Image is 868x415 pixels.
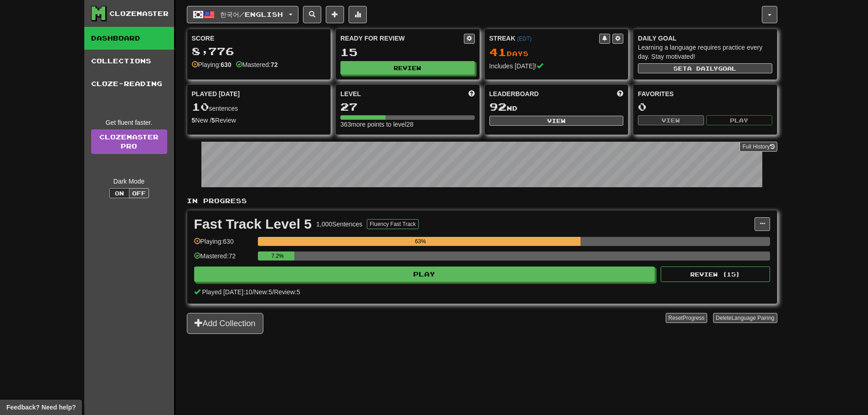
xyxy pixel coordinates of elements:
[340,34,464,43] div: Ready for Review
[84,27,174,50] a: Dashboard
[84,72,174,95] a: Cloze-Reading
[252,288,254,296] span: /
[194,217,312,231] div: Fast Track Level 5
[192,46,326,57] div: 8,776
[221,61,231,68] strong: 630
[706,115,772,125] button: Play
[638,89,772,98] div: Favorites
[187,6,298,23] button: 한국어/English
[84,50,174,72] a: Collections
[192,117,195,124] strong: 5
[638,34,772,43] div: Daily Goal
[489,101,624,113] div: nd
[489,116,624,126] button: View
[326,6,344,23] button: Add sentence to collection
[187,196,777,205] p: In Progress
[316,220,362,229] div: 1,000 Sentences
[367,219,418,229] button: Fluency Fast Track
[192,100,209,113] span: 10
[274,288,300,296] span: Review: 5
[517,36,532,42] a: (EDT)
[261,251,295,261] div: 7.2%
[489,100,507,113] span: 92
[192,60,231,69] div: Playing:
[236,60,278,69] div: Mastered:
[666,313,707,323] button: ResetProgress
[91,129,167,154] a: ClozemasterPro
[638,63,772,73] button: Seta dailygoal
[340,61,475,75] button: Review
[254,288,272,296] span: New: 5
[489,46,624,58] div: Day s
[220,10,283,18] span: 한국어 / English
[129,188,149,198] button: Off
[687,65,718,72] span: a daily
[271,61,278,68] strong: 72
[192,34,326,43] div: Score
[272,288,274,296] span: /
[638,101,772,113] div: 0
[713,313,777,323] button: DeleteLanguage Pairing
[683,315,704,321] span: Progress
[109,9,169,18] div: Clozemaster
[194,237,253,252] div: Playing: 630
[192,116,326,125] div: New / Review
[740,142,777,152] button: Full History
[261,237,580,246] div: 63%
[617,89,623,98] span: This week in points, UTC
[638,43,772,61] div: Learning a language requires practice every day. Stay motivated!
[211,117,215,124] strong: 5
[349,6,367,23] button: More stats
[489,34,600,43] div: Streak
[194,251,253,266] div: Mastered: 72
[340,46,475,58] div: 15
[194,266,655,282] button: Play
[303,6,321,23] button: Search sentences
[340,89,361,98] span: Level
[91,177,167,186] div: Dark Mode
[489,46,507,58] span: 41
[192,89,240,98] span: Played [DATE]
[187,313,263,334] button: Add Collection
[340,120,475,129] div: 363 more points to level 28
[340,101,475,113] div: 27
[731,315,774,321] span: Language Pairing
[192,101,326,113] div: sentences
[91,118,167,127] div: Get fluent faster.
[489,61,624,71] div: Includes [DATE]!
[6,403,76,412] span: Open feedback widget
[661,266,770,282] button: Review (15)
[202,288,252,296] span: Played [DATE]: 10
[638,115,704,125] button: View
[489,89,539,98] span: Leaderboard
[468,89,475,98] span: Score more points to level up
[109,188,129,198] button: On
